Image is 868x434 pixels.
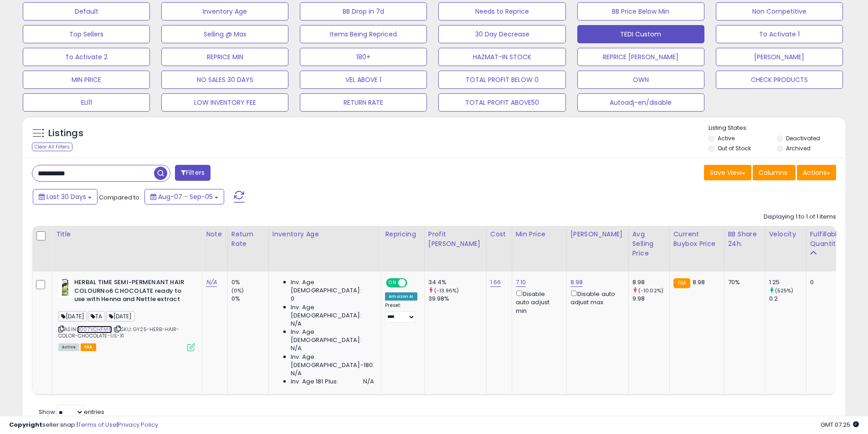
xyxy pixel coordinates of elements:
[810,230,842,249] div: Fulfillable Quantity
[728,278,758,286] div: 70%
[144,189,224,204] button: Aug-07 - Sep-05
[175,165,211,181] button: Filters
[300,25,427,43] button: Items Being Repriced
[716,48,843,66] button: [PERSON_NAME]
[231,278,268,286] div: 0%
[797,165,836,180] button: Actions
[88,311,105,322] span: TA
[673,278,690,288] small: FBA
[77,326,112,333] a: B007VCHFM6
[577,71,704,89] button: OWN
[161,2,288,20] button: Inventory Age
[300,48,427,66] button: 180+
[516,230,563,239] div: Min Price
[231,230,265,249] div: Return Rate
[821,420,859,429] span: 2025-10-6 07:25 GMT
[291,369,302,378] span: N/A
[300,2,427,20] button: BB Drop in 7d
[577,93,704,112] button: Autoadj-en/disable
[291,320,302,328] span: N/A
[9,420,42,429] strong: Copyright
[718,144,751,152] label: Out of Stock
[9,421,158,429] div: seller snap | |
[632,278,669,286] div: 8.98
[291,295,294,303] span: 0
[161,48,288,66] button: REPRICE MIN
[716,25,843,43] button: To Activate 1
[438,2,565,20] button: Needs to Reprice
[23,71,150,89] button: MIN PRICE
[570,289,621,306] div: Disable auto adjust max
[438,48,565,66] button: HAZMAT-IN STOCK
[632,295,669,303] div: 9.98
[300,93,427,112] button: RETURN RATE
[673,230,720,249] div: Current Buybox Price
[753,165,796,180] button: Columns
[99,193,141,202] span: Compared to:
[709,124,845,133] p: Listing States:
[161,25,288,43] button: Selling @ Max
[764,213,836,221] div: Displaying 1 to 1 of 1 items
[577,2,704,20] button: BB Price Below Min
[23,2,150,20] button: Default
[490,278,501,287] a: 1.66
[434,287,459,294] small: (-13.96%)
[161,71,288,89] button: NO SALES 30 DAYS
[118,420,158,429] a: Privacy Policy
[46,192,86,201] span: Last 30 Days
[428,230,483,249] div: Profit [PERSON_NAME]
[291,353,374,369] span: Inv. Age [DEMOGRAPHIC_DATA]-180:
[291,328,374,344] span: Inv. Age [DEMOGRAPHIC_DATA]:
[406,279,421,287] span: OFF
[158,192,213,201] span: Aug-07 - Sep-05
[39,408,104,416] span: Show: entries
[438,71,565,89] button: TOTAL PROFIT BELOW 0
[570,230,625,239] div: [PERSON_NAME]
[704,165,751,180] button: Save View
[716,71,843,89] button: CHECK PRODUCTS
[387,279,398,287] span: ON
[58,343,79,351] span: All listings currently available for purchase on Amazon
[438,93,565,112] button: TOTAL PROFIT ABOVE50
[161,93,288,112] button: LOW INVENTORY FEE
[231,287,244,294] small: (0%)
[516,289,560,315] div: Disable auto adjust min
[291,303,374,320] span: Inv. Age [DEMOGRAPHIC_DATA]:
[490,230,508,239] div: Cost
[48,127,83,140] h5: Listings
[58,326,180,339] span: | SKU: GY25-HERB-HAIR-COLOR-CHOCOLATE-US-X1
[716,2,843,20] button: Non Competitive
[385,292,417,301] div: Amazon AI
[272,230,377,239] div: Inventory Age
[577,48,704,66] button: REPRICE [PERSON_NAME]
[769,230,802,239] div: Velocity
[693,278,705,286] span: 8.98
[759,168,787,177] span: Columns
[428,295,486,303] div: 39.98%
[385,302,417,323] div: Preset:
[78,420,117,429] a: Terms of Use
[516,278,526,287] a: 7.10
[291,344,302,352] span: N/A
[428,278,486,286] div: 34.4%
[577,25,704,43] button: TEDI Custom
[363,378,374,386] span: N/A
[291,378,339,386] span: Inv. Age 181 Plus:
[438,25,565,43] button: 30 Day Decrease
[570,278,583,287] a: 8.98
[23,93,150,112] button: ELI11
[718,134,734,142] label: Active
[58,278,195,350] div: ASIN:
[638,287,663,294] small: (-10.02%)
[775,287,794,294] small: (525%)
[769,295,806,303] div: 0.2
[74,278,185,306] b: HERBAL TIME SEMI-PERMENANT HAIR COLOURNo6 CHOCOLATE ready to use with Henna and Nettle extract
[728,230,761,249] div: BB Share 24h.
[56,230,198,239] div: Title
[231,295,268,303] div: 0%
[786,134,820,142] label: Deactivated
[106,311,135,322] span: [DATE]
[385,230,420,239] div: Repricing
[32,143,72,151] div: Clear All Filters
[300,71,427,89] button: VEL ABOVE 1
